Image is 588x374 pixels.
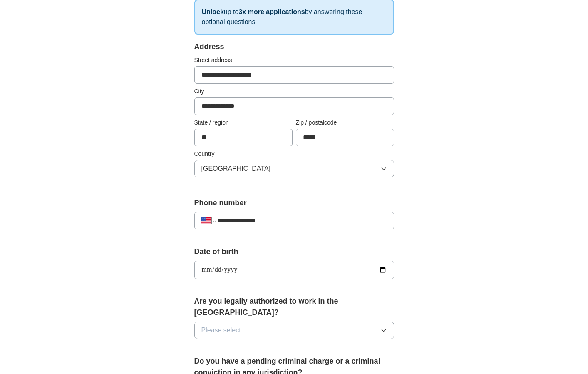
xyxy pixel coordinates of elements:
[296,118,394,127] label: Zip / postalcode
[194,87,394,96] label: City
[194,246,394,257] label: Date of birth
[194,197,394,209] label: Phone number
[194,322,394,339] button: Please select...
[194,150,394,158] label: Country
[194,56,394,65] label: Street address
[202,8,224,15] strong: Unlock
[238,8,305,15] strong: 3x more applications
[194,118,293,127] label: State / region
[201,325,247,335] span: Please select...
[201,164,271,174] span: [GEOGRAPHIC_DATA]
[194,296,394,318] label: Are you legally authorized to work in the [GEOGRAPHIC_DATA]?
[194,41,394,52] div: Address
[194,160,394,177] button: [GEOGRAPHIC_DATA]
